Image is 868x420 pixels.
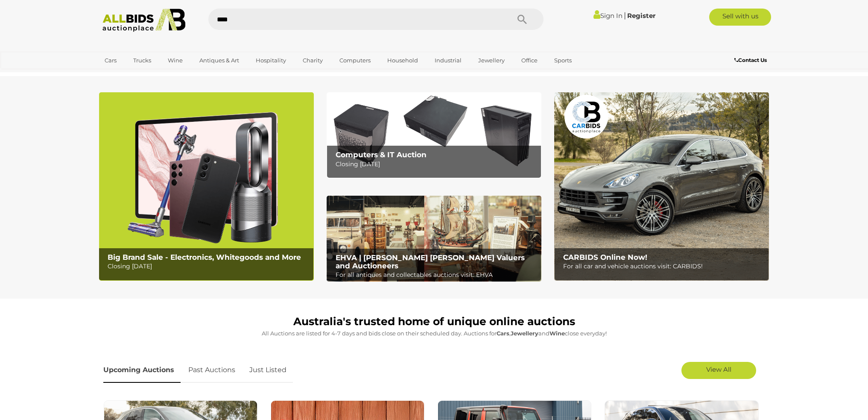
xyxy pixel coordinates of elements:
p: Closing [DATE] [336,159,537,170]
a: Trucks [128,53,157,68]
p: For all antiques and collectables auctions visit: EHVA [336,270,537,280]
a: EHVA | Evans Hastings Valuers and Auctioneers EHVA | [PERSON_NAME] [PERSON_NAME] Valuers and Auct... [327,196,541,282]
img: Allbids.com.au [98,9,190,32]
img: Big Brand Sale - Electronics, Whitegoods and More [99,92,314,281]
a: Jewellery [473,53,510,68]
b: Computers & IT Auction [336,150,427,159]
a: Household [382,53,424,68]
a: Sign In [593,12,623,20]
a: CARBIDS Online Now! CARBIDS Online Now! For all car and vehicle auctions visit: CARBIDS! [554,92,769,281]
a: Office [516,53,543,68]
a: Register [627,12,655,20]
img: EHVA | Evans Hastings Valuers and Auctioneers [327,196,541,282]
a: Wine [162,53,188,68]
a: Contact Us [734,56,769,65]
a: View All [681,362,756,379]
a: Charity [297,53,328,68]
a: Just Listed [243,358,293,383]
a: Computers & IT Auction Computers & IT Auction Closing [DATE] [327,92,541,178]
strong: Jewellery [511,330,538,337]
b: CARBIDS Online Now! [563,253,647,261]
a: Antiques & Art [194,53,245,68]
a: Computers [334,53,376,68]
a: Sports [549,53,577,68]
h1: Australia's trusted home of unique online auctions [103,316,765,328]
span: | [624,11,626,20]
a: Hospitality [250,53,292,68]
a: Big Brand Sale - Electronics, Whitegoods and More Big Brand Sale - Electronics, Whitegoods and Mo... [99,92,314,281]
img: CARBIDS Online Now! [554,92,769,281]
strong: Wine [549,330,565,337]
strong: Cars [497,330,509,337]
a: Past Auctions [182,358,242,383]
a: Upcoming Auctions [103,358,181,383]
b: Big Brand Sale - Electronics, Whitegoods and More [108,253,301,261]
a: Industrial [429,53,467,68]
p: All Auctions are listed for 4-7 days and bids close on their scheduled day. Auctions for , and cl... [103,329,765,338]
span: View All [706,365,731,373]
button: Search [501,9,544,30]
b: Contact Us [734,57,767,63]
b: EHVA | [PERSON_NAME] [PERSON_NAME] Valuers and Auctioneers [336,253,525,270]
p: For all car and vehicle auctions visit: CARBIDS! [563,261,764,272]
img: Computers & IT Auction [327,92,541,178]
a: [GEOGRAPHIC_DATA] [99,68,171,82]
a: Cars [99,53,122,68]
a: Sell with us [709,9,771,26]
p: Closing [DATE] [108,261,309,272]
